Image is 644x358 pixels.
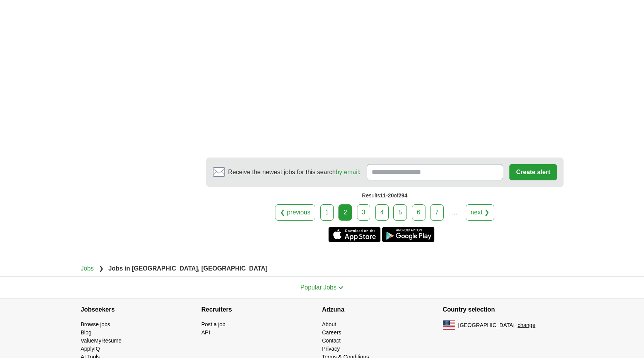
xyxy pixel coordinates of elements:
[412,204,425,221] a: 6
[393,204,407,221] a: 5
[202,321,225,327] a: Post a job
[81,321,110,327] a: Browse jobs
[447,205,462,220] div: ...
[81,346,100,352] a: ApplyIQ
[322,337,341,344] a: Contact
[81,265,94,272] a: Jobs
[301,284,337,291] span: Popular Jobs
[338,286,343,289] img: toggle icon
[375,204,389,221] a: 4
[380,192,394,199] span: 11-20
[338,204,352,221] div: 2
[398,192,407,199] span: 294
[328,227,381,242] a: Get the iPhone app
[322,346,340,352] a: Privacy
[81,329,92,336] a: Blog
[382,227,434,242] a: Get the Android app
[320,204,334,221] a: 1
[458,321,515,329] span: [GEOGRAPHIC_DATA]
[509,164,557,180] button: Create alert
[443,320,455,330] img: US flag
[202,329,210,336] a: API
[466,204,494,221] a: next ❯
[228,168,360,177] span: Receive the newest jobs for this search :
[430,204,444,221] a: 7
[99,265,104,272] span: ❯
[275,204,315,221] a: ❮ previous
[518,321,535,329] button: change
[443,299,564,320] h4: Country selection
[81,337,122,344] a: ValueMyResume
[206,187,564,204] div: Results of
[108,265,267,272] strong: Jobs in [GEOGRAPHIC_DATA], [GEOGRAPHIC_DATA]
[322,329,342,336] a: Careers
[336,169,359,175] a: by email
[357,204,371,221] a: 3
[322,321,337,327] a: About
